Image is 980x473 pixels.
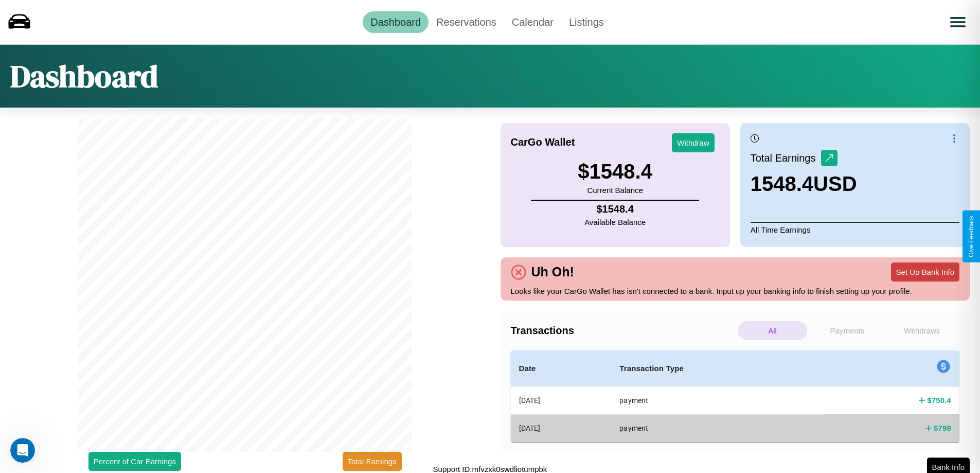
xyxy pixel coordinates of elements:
[561,11,612,33] a: Listings
[968,216,975,257] div: Give Feedback
[519,362,603,375] h4: Date
[619,362,816,375] h4: Transaction Type
[751,172,857,196] h3: 1548.4 USD
[511,351,960,442] table: simple table
[943,8,972,37] button: Open menu
[343,452,402,471] button: Total Earnings
[10,438,35,463] iframe: Intercom live chat
[511,387,612,415] th: [DATE]
[88,452,181,471] button: Percent of Car Earnings
[812,321,882,340] p: Payments
[927,395,951,406] h4: $ 750.4
[363,11,429,33] a: Dashboard
[891,262,959,282] button: Set Up Bank Info
[934,423,951,433] h4: $ 798
[10,55,158,97] h1: Dashboard
[429,11,504,33] a: Reservations
[578,160,652,183] h3: $ 1548.4
[611,387,825,415] th: payment
[526,265,579,279] h4: Uh Oh!
[751,222,959,237] p: All Time Earnings
[611,414,825,442] th: payment
[584,215,646,229] p: Available Balance
[511,325,735,337] h4: Transactions
[504,11,561,33] a: Calendar
[738,321,807,340] p: All
[511,136,575,148] h4: CarGo Wallet
[578,183,652,197] p: Current Balance
[672,133,715,152] button: Withdraw
[511,414,612,442] th: [DATE]
[751,149,821,167] p: Total Earnings
[887,321,957,340] p: Withdraws
[511,284,960,298] p: Looks like your CarGo Wallet has isn't connected to a bank. Input up your banking info to finish ...
[584,203,646,215] h4: $ 1548.4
